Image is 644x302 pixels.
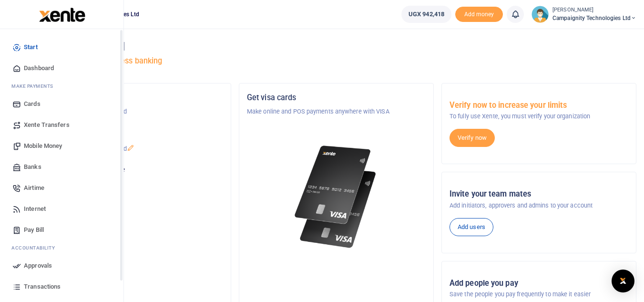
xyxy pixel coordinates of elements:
[8,240,116,255] li: Ac
[8,276,116,297] a: Transactions
[44,107,223,116] p: Campaignity Technologies Ltd
[44,144,223,154] p: Campaignity Technologies Ltd
[450,218,493,236] a: Add users
[8,156,116,177] a: Banks
[24,42,38,52] span: Start
[44,165,223,175] p: Your current account balance
[36,41,636,52] h4: Hello [PERSON_NAME]
[247,107,426,116] p: Make online and POS payments anywhere with VISA
[24,120,70,130] span: Xente Transfers
[450,189,628,199] h5: Invite your team mates
[44,130,223,139] h5: Account
[455,10,503,17] a: Add money
[450,101,628,110] h5: Verify now to increase your limits
[401,6,451,23] a: UGX 942,418
[552,6,636,14] small: [PERSON_NAME]
[292,139,381,254] img: xente-_physical_cards.png
[450,279,628,288] h5: Add people you pay
[8,115,116,135] a: Xente Transfers
[44,93,223,103] h5: Organization
[455,7,503,22] span: Add money
[450,112,628,121] p: To fully use Xente, you must verify your organization
[532,6,549,23] img: profile-user
[19,244,55,251] span: countability
[8,94,116,115] a: Cards
[24,99,41,109] span: Cards
[247,93,426,103] h5: Get visa cards
[409,10,444,19] span: UGX 942,418
[39,8,85,22] img: logo-large
[24,282,61,292] span: Transactions
[36,56,636,66] h5: Welcome to better business banking
[8,177,116,198] a: Airtime
[44,177,223,187] h5: UGX 942,418
[24,162,41,172] span: Banks
[16,83,53,90] span: ake Payments
[532,6,636,23] a: profile-user [PERSON_NAME] Campaignity Technologies Ltd
[24,183,44,193] span: Airtime
[8,58,116,79] a: Dashboard
[398,6,455,23] li: Wallet ballance
[450,129,495,147] a: Verify now
[8,135,116,156] a: Mobile Money
[552,14,636,22] span: Campaignity Technologies Ltd
[612,270,634,292] div: Open Intercom Messenger
[455,7,503,22] li: Toup your wallet
[24,141,62,151] span: Mobile Money
[450,290,628,299] p: Save the people you pay frequently to make it easier
[450,201,628,210] p: Add initiators, approvers and admins to your account
[8,219,116,240] a: Pay Bill
[8,37,116,58] a: Start
[24,63,54,73] span: Dashboard
[8,79,116,94] li: M
[24,204,46,214] span: Internet
[8,198,116,219] a: Internet
[24,261,52,271] span: Approvals
[8,255,116,276] a: Approvals
[38,10,85,18] a: logo-small logo-large logo-large
[24,225,44,235] span: Pay Bill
